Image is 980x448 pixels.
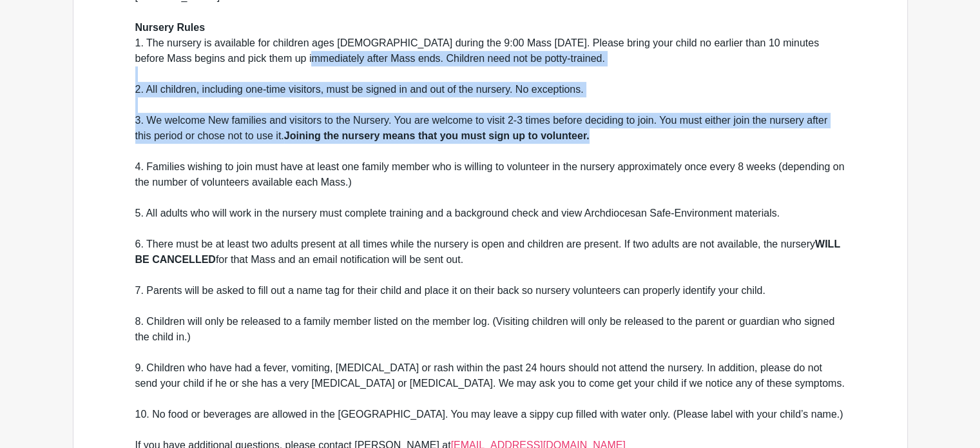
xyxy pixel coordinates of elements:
strong: WILL BE CANCELLED [135,239,840,265]
div: 1. The nursery is available for children ages [DEMOGRAPHIC_DATA] during the 9:00 Mass [DATE]. Ple... [135,20,845,66]
strong: Joining the nursery means that you must sign up to volunteer. [284,130,590,141]
div: 10. No food or beverages are allowed in the [GEOGRAPHIC_DATA]. You may leave a sippy cup filled w... [135,391,845,422]
div: 7. Parents will be asked to fill out a name tag for their child and place it on their back so nur... [135,268,845,298]
div: 6. There must be at least two adults present at all times while the nursery is open and children ... [135,221,845,268]
div: 9. Children who have had a fever, vomiting, [MEDICAL_DATA] or rash within the past 24 hours shoul... [135,345,845,391]
div: 3. We welcome New families and visitors to the Nursery. You are welcome to visit 2-3 times before... [135,97,845,144]
div: 4. Families wishing to join must have at least one family member who is willing to volunteer in t... [135,144,845,190]
div: 5. All adults who will work in the nursery must complete training and a background check and view... [135,190,845,221]
strong: Nursery Rules [135,22,206,33]
div: 8. Children will only be released to a family member listed on the member log. (Visiting children... [135,298,845,345]
div: 2. All children, including one-time visitors, must be signed in and out of the nursery. No except... [135,66,845,97]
